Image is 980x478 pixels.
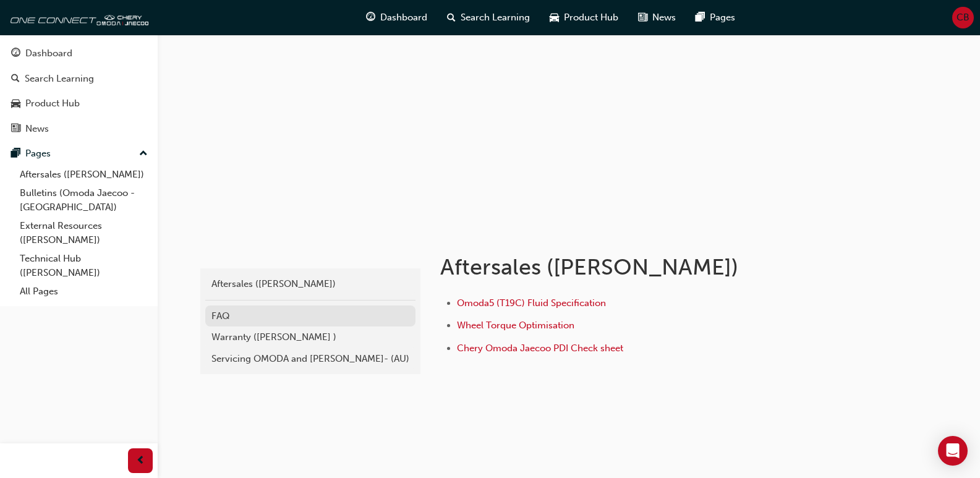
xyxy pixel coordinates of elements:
div: News [25,122,49,136]
div: Pages [25,147,51,161]
button: Pages [5,142,153,165]
span: guage-icon [366,10,375,25]
span: Product Hub [564,11,618,25]
span: search-icon [11,74,20,85]
div: Open Intercom Messenger [938,436,968,466]
a: search-iconSearch Learning [437,5,540,30]
div: Dashboard [25,46,72,61]
a: Product Hub [5,92,153,115]
span: news-icon [638,10,647,25]
span: News [652,11,676,25]
span: car-icon [11,98,20,109]
button: CB [952,7,974,28]
a: All Pages [15,282,153,301]
div: Product Hub [25,96,80,111]
a: Wheel Torque Optimisation [457,320,574,331]
a: Chery Omoda Jaecoo PDI Check sheet [457,343,623,354]
div: Aftersales ([PERSON_NAME]) [211,277,409,291]
div: Servicing OMODA and [PERSON_NAME]- (AU) [211,352,409,366]
a: FAQ [205,305,415,327]
span: CB [957,11,969,25]
a: Bulletins (Omoda Jaecoo - [GEOGRAPHIC_DATA]) [15,184,153,216]
a: Technical Hub ([PERSON_NAME]) [15,249,153,282]
a: Omoda5 (T19C) Fluid Specification [457,297,606,309]
span: Dashboard [380,11,427,25]
h1: Aftersales ([PERSON_NAME]) [440,254,846,281]
a: Search Learning [5,67,153,90]
img: oneconnect [6,5,148,30]
a: Aftersales ([PERSON_NAME]) [15,165,153,184]
a: Aftersales ([PERSON_NAME]) [205,273,415,295]
a: Dashboard [5,42,153,65]
span: search-icon [447,10,456,25]
span: prev-icon [136,453,145,469]
span: Pages [710,11,735,25]
div: Warranty ([PERSON_NAME] ) [211,330,409,344]
a: Warranty ([PERSON_NAME] ) [205,326,415,348]
a: car-iconProduct Hub [540,5,628,30]
span: Search Learning [461,11,530,25]
span: pages-icon [696,10,705,25]
div: FAQ [211,309,409,323]
span: pages-icon [11,148,20,160]
span: news-icon [11,124,20,135]
a: pages-iconPages [686,5,745,30]
button: DashboardSearch LearningProduct HubNews [5,40,153,142]
span: up-icon [139,146,148,162]
a: news-iconNews [628,5,686,30]
a: Servicing OMODA and [PERSON_NAME]- (AU) [205,348,415,370]
a: News [5,117,153,140]
span: car-icon [550,10,559,25]
span: guage-icon [11,48,20,59]
a: External Resources ([PERSON_NAME]) [15,216,153,249]
div: Search Learning [25,72,94,86]
a: guage-iconDashboard [356,5,437,30]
